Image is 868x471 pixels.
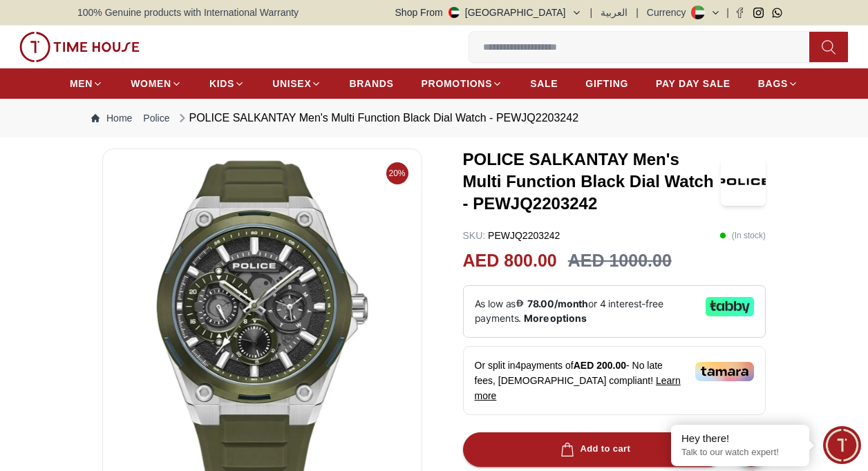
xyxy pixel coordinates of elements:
[70,77,93,90] span: MEN
[574,360,626,371] span: AED 200.00
[772,8,782,18] a: Whatsapp
[726,6,729,19] span: |
[77,6,299,19] span: 100% Genuine products with International Warranty
[753,8,764,18] a: Instagram
[272,71,321,96] a: UNISEX
[558,441,630,457] div: Add to cart
[386,162,408,184] span: 20%
[422,77,493,90] span: PROMOTIONS
[349,71,393,96] a: BRANDS
[636,6,639,19] span: |
[585,77,628,90] span: GIFTING
[272,77,311,90] span: UNISEX
[681,447,799,459] p: Talk to our watch expert!
[91,111,132,125] a: Home
[656,77,730,90] span: PAY DAY SALE
[601,6,628,19] button: العربية
[70,71,103,96] a: MEN
[647,6,692,19] div: Currency
[590,6,593,19] span: |
[568,248,672,274] h3: AED 1000.00
[463,432,726,467] button: Add to cart
[681,432,799,445] div: Hey there!
[209,77,234,90] span: KIDS
[463,148,721,215] h3: POLICE SALKANTAY Men's Multi Function Black Dial Watch - PEWJQ2203242
[758,71,798,96] a: BAGS
[77,99,791,137] nav: Breadcrumb
[463,230,486,241] span: SKU :
[735,8,745,18] a: Facebook
[131,71,182,96] a: WOMEN
[823,426,861,464] div: Chat Widget
[422,71,503,96] a: PROMOTIONS
[530,77,558,90] span: SALE
[530,71,558,96] a: SALE
[463,346,766,415] div: Or split in 4 payments of - No late fees, [DEMOGRAPHIC_DATA] compliant!
[656,71,730,96] a: PAY DAY SALE
[758,77,788,90] span: BAGS
[395,6,582,19] button: Shop From[GEOGRAPHIC_DATA]
[475,375,681,401] span: Learn more
[695,362,754,381] img: Tamara
[176,110,579,126] div: POLICE SALKANTAY Men's Multi Function Black Dial Watch - PEWJQ2203242
[349,77,393,90] span: BRANDS
[143,111,169,125] a: Police
[209,71,245,96] a: KIDS
[19,32,140,62] img: ...
[719,229,766,242] p: ( In stock )
[721,157,766,206] img: POLICE SALKANTAY Men's Multi Function Black Dial Watch - PEWJQ2203242
[463,248,557,274] h2: AED 800.00
[131,77,171,90] span: WOMEN
[463,229,560,242] p: PEWJQ2203242
[449,7,460,18] img: United Arab Emirates
[585,71,628,96] a: GIFTING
